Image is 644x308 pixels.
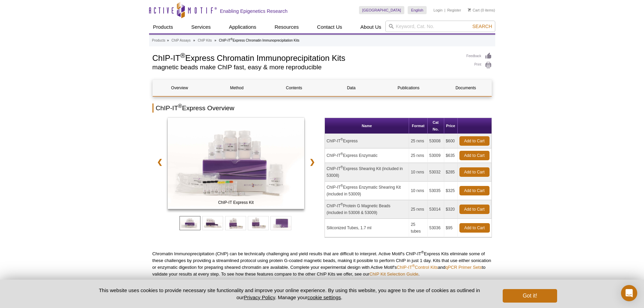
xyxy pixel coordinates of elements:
sup: ® [421,250,424,254]
a: English [408,6,427,14]
td: 10 rxns [409,182,428,200]
h2: Enabling Epigenetics Research [220,8,288,14]
a: Publications [382,80,435,96]
button: Search [470,23,494,29]
sup: ® [180,52,185,59]
span: ChIP-IT Express Kit [169,199,303,206]
a: Add to Cart [459,167,490,177]
a: Data [324,80,378,96]
td: 25 tubes [409,219,428,237]
span: Search [472,24,492,29]
a: ChIP Kits [198,38,212,44]
li: » [214,39,216,42]
a: Register [447,8,461,13]
th: Price [444,118,458,134]
a: Login [433,8,443,13]
h2: magnetic beads make ChIP fast, easy & more reproducible [152,64,460,70]
td: 10 rxns [409,163,428,182]
td: 53008 [428,134,444,148]
a: Add to Cart [459,151,490,160]
td: 53035 [428,182,444,200]
td: $285 [444,163,458,182]
a: ChIP Assays [171,38,191,44]
sup: ® [340,165,343,169]
td: $635 [444,148,458,163]
button: cookie settings [307,294,341,300]
a: Feedback [467,52,492,60]
a: ChIP-IT®Control Kits [397,265,438,270]
a: [GEOGRAPHIC_DATA] [359,6,405,14]
a: Documents [439,80,493,96]
td: 53009 [428,148,444,163]
sup: ® [340,203,343,206]
td: 25 rxns [409,134,428,148]
a: Products [152,38,165,44]
td: 25 rxns [409,200,428,219]
a: Add to Cart [459,136,490,146]
a: ChIP Kit Selection Guide [369,271,419,277]
a: Add to Cart [459,223,490,233]
a: Add to Cart [459,186,490,195]
a: ChIP-IT Express Kit [168,118,305,211]
a: Overview [153,80,207,96]
sup: ® [178,103,182,109]
td: 53036 [428,219,444,237]
li: » [193,39,195,42]
th: Name [325,118,409,134]
td: ChIP-IT Express Shearing Kit (included in 53008) [325,163,409,182]
th: Format [409,118,428,134]
sup: ® [340,152,343,156]
a: ❯ [305,154,319,170]
td: 25 rxns [409,148,428,163]
li: | [445,6,446,14]
p: This website uses cookies to provide necessary site functionality and improve your online experie... [87,287,492,301]
a: Privacy Policy [244,294,275,300]
a: Print [467,62,492,69]
p: Chromatin Immunoprecipitation (ChIP) can be technically challenging and yield results that are di... [152,251,492,278]
a: Method [210,80,264,96]
a: Applications [225,21,260,33]
a: qPCR Primer Sets [445,265,482,270]
h1: ChIP-IT Express Chromatin Immunoprecipitation Kits [152,52,460,63]
td: $600 [444,134,458,148]
a: Contents [267,80,321,96]
td: ChIP-IT Express [325,134,409,148]
a: Add to Cart [459,205,490,214]
a: Contact Us [313,21,346,33]
a: Cart [468,8,480,13]
td: 53014 [428,200,444,219]
sup: ® [340,184,343,188]
li: » [167,39,169,42]
a: About Us [356,21,385,33]
td: ChIP-IT Protein G Magnetic Beads (included in 53008 & 53009) [325,200,409,219]
td: $320 [444,200,458,219]
td: ChIP-IT Express Enzymatic Shearing Kit (included in 53009) [325,182,409,200]
sup: ® [340,138,343,141]
sup: ® [412,264,415,268]
td: Siliconized Tubes, 1.7 ml [325,219,409,237]
img: ChIP-IT Express Kit [168,118,305,209]
button: Got it! [503,289,557,303]
td: 53032 [428,163,444,182]
td: $325 [444,182,458,200]
td: ChIP-IT Express Enzymatic [325,148,409,163]
th: Cat No. [428,118,444,134]
img: Your Cart [468,8,471,11]
sup: ® [231,38,233,41]
a: ❮ [152,154,167,170]
input: Keyword, Cat. No. [385,21,495,32]
h2: ChIP-IT Express Overview [152,103,492,113]
a: Products [149,21,177,33]
li: (0 items) [468,6,495,14]
div: Open Intercom Messenger [621,285,637,301]
li: ChIP-IT Express Chromatin Immunoprecipitation Kits [219,39,300,42]
a: Services [187,21,215,33]
a: Resources [270,21,303,33]
td: $95 [444,219,458,237]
